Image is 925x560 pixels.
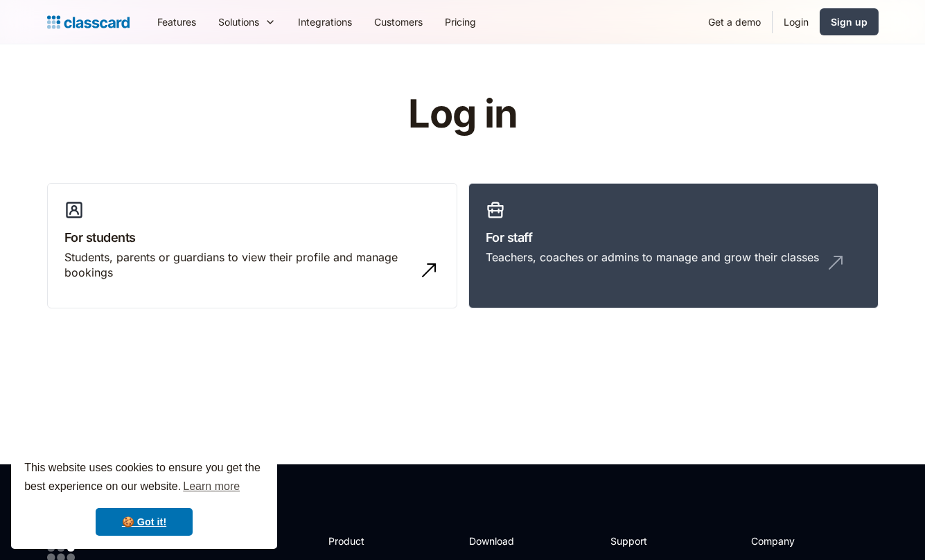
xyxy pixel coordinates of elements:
a: Customers [363,6,434,37]
div: Sign up [831,15,867,29]
a: home [47,12,130,32]
a: dismiss cookie message [96,508,193,536]
a: Sign up [820,8,879,35]
h2: Download [469,534,526,548]
h2: Company [751,534,843,548]
a: Pricing [434,6,487,37]
div: Solutions [207,6,287,37]
a: learn more about cookies [181,476,242,497]
div: Students, parents or guardians to view their profile and manage bookings [64,250,412,281]
h3: For students [64,228,440,247]
h2: Support [610,534,667,548]
a: For staffTeachers, coaches or admins to manage and grow their classes [468,183,879,309]
div: cookieconsent [11,446,277,549]
div: Teachers, coaches or admins to manage and grow their classes [486,250,819,265]
div: Solutions [218,15,259,29]
h2: Product [328,534,403,548]
span: This website uses cookies to ensure you get the best experience on our website. [24,460,264,497]
h1: Log in [243,93,682,136]
h3: For staff [486,228,861,247]
a: Integrations [287,6,363,37]
a: Login [773,6,820,37]
a: Get a demo [697,6,772,37]
a: Features [146,6,207,37]
a: For studentsStudents, parents or guardians to view their profile and manage bookings [47,183,457,309]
